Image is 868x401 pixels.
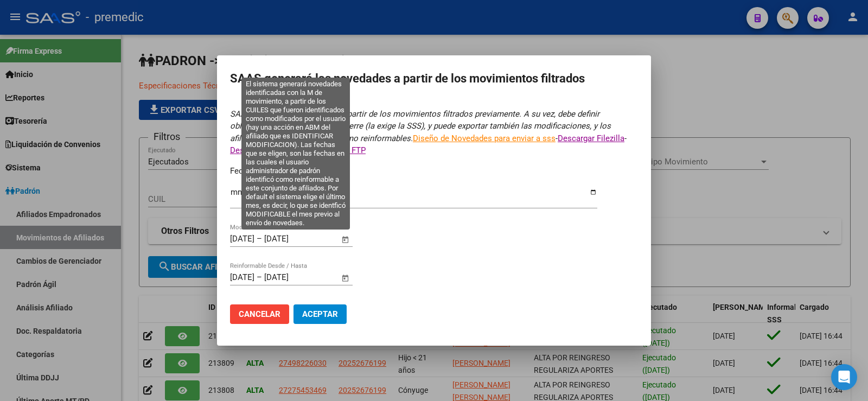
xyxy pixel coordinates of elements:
[558,133,624,143] a: Descargar Filezilla
[230,165,638,177] p: Fecha de Cierre
[340,272,352,284] button: Open calendar
[230,109,611,143] i: SAAS generará las novedades a partir de los movimientos filtrados previamente. A su vez, debe def...
[264,234,317,244] input: Fecha fin
[230,272,254,282] input: Fecha inicio
[230,304,289,324] button: Cancelar
[230,108,638,157] p: - -
[230,68,638,89] h2: SAAS generará las novedades a partir de los movimientos filtrados
[230,145,366,155] a: Descargar Archivo Configuración FTP
[257,234,262,244] span: –
[831,364,857,390] div: Open Intercom Messenger
[230,234,254,244] input: Fecha inicio
[293,304,347,324] button: Aceptar
[340,233,352,246] button: Open calendar
[257,272,262,282] span: –
[302,309,338,319] span: Aceptar
[413,133,556,143] a: Diseño de Novedades para enviar a sss
[264,272,317,282] input: Fecha fin
[239,309,280,319] span: Cancelar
